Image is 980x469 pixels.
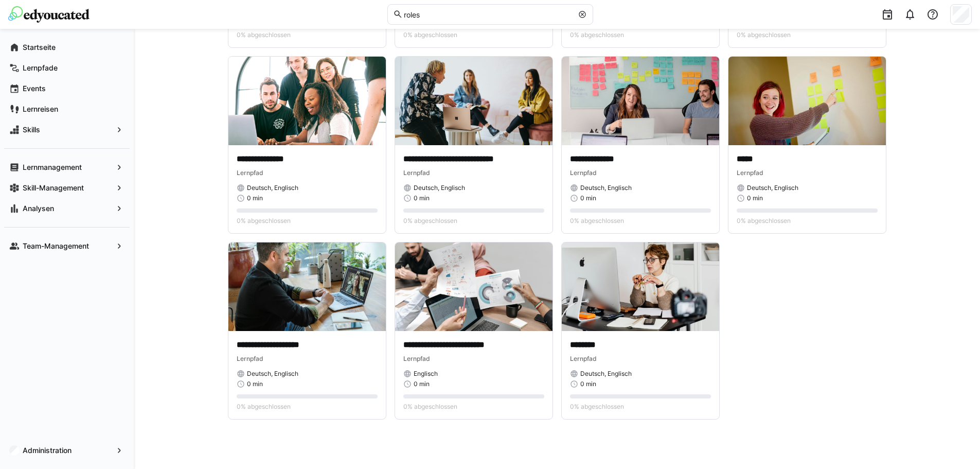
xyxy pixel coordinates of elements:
[403,403,457,411] span: 0% abgeschlossen
[403,169,430,177] span: Lernpfad
[570,31,624,39] span: 0% abgeschlossen
[247,380,263,388] span: 0 min
[570,169,597,177] span: Lernpfad
[237,355,263,362] span: Lernpfad
[228,57,386,145] img: image
[403,355,430,362] span: Lernpfad
[728,57,886,145] img: image
[580,184,632,192] span: Deutsch, Englisch
[403,217,457,225] span: 0% abgeschlossen
[237,31,291,39] span: 0% abgeschlossen
[414,184,465,192] span: Deutsch, Englisch
[228,242,386,331] img: image
[570,403,624,411] span: 0% abgeschlossen
[570,355,597,362] span: Lernpfad
[403,10,573,19] input: Skills und Lernpfade durchsuchen…
[737,31,791,39] span: 0% abgeschlossen
[247,194,263,202] span: 0 min
[580,194,596,202] span: 0 min
[414,194,430,202] span: 0 min
[395,242,553,331] img: image
[580,370,632,378] span: Deutsch, Englisch
[414,380,430,388] span: 0 min
[580,380,596,388] span: 0 min
[237,403,291,411] span: 0% abgeschlossen
[247,370,298,378] span: Deutsch, Englisch
[737,169,763,177] span: Lernpfad
[403,31,457,39] span: 0% abgeschlossen
[247,184,298,192] span: Deutsch, Englisch
[237,169,263,177] span: Lernpfad
[570,217,624,225] span: 0% abgeschlossen
[395,57,553,145] img: image
[562,242,719,331] img: image
[562,57,719,145] img: image
[737,217,791,225] span: 0% abgeschlossen
[414,370,438,378] span: Englisch
[237,217,291,225] span: 0% abgeschlossen
[747,184,798,192] span: Deutsch, Englisch
[747,194,763,202] span: 0 min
